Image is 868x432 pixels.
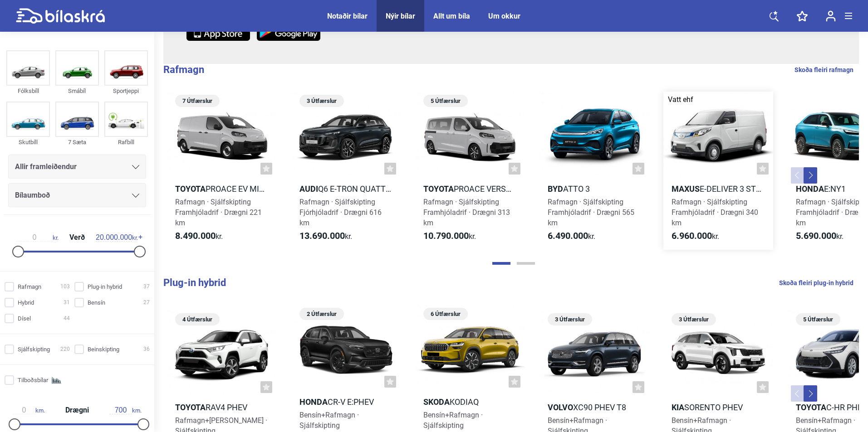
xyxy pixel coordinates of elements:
[517,262,535,265] button: Page 2
[143,298,150,307] span: 27
[796,184,824,194] b: Honda
[423,198,510,227] span: Rafmagn · Sjálfskipting Framhjóladrif · Drægni 313 km
[88,345,119,354] span: Beinskipting
[291,184,401,194] h2: Q6 e-tron Quattro
[18,282,41,291] span: Rafmagn
[67,234,87,241] span: Verð
[796,403,826,412] b: Toyota
[163,277,226,288] b: Plug-in hybrid
[672,403,684,412] b: Kia
[60,282,70,291] span: 103
[804,385,817,402] button: Next
[143,345,150,354] span: 36
[415,92,525,250] a: 5 ÚtfærslurToyotaProace Verso EV LangurRafmagn · SjálfskiptingFramhjóladrif · Drægni 313 km10.790...
[104,137,148,147] div: Rafbíll
[88,298,105,307] span: Bensín
[163,64,204,75] b: Rafmagn
[299,231,352,242] span: kr.
[6,137,50,147] div: Skutbíll
[175,198,262,227] span: Rafmagn · Sjálfskipting Framhjóladrif · Drægni 221 km
[386,12,415,20] a: Nýir bílar
[175,230,216,241] b: 8.490.000
[64,298,70,307] span: 31
[304,95,339,107] span: 3 Útfærslur
[492,262,510,265] button: Page 1
[668,96,693,103] div: Vatt ehf
[109,406,142,414] span: km.
[826,10,836,22] img: user-login.svg
[676,313,711,325] span: 3 Útfærslur
[15,160,77,173] span: Allir framleiðendur
[539,184,649,194] h2: Atto 3
[791,385,804,402] button: Previous
[672,231,719,242] span: kr.
[18,375,48,385] span: Tilboðsbílar
[16,233,59,242] span: kr.
[180,313,215,325] span: 4 Útfærslur
[96,233,138,242] span: kr.
[423,184,454,194] b: Toyota
[88,282,122,291] span: Plug-in hybrid
[672,198,758,227] span: Rafmagn · Sjálfskipting Framhjóladrif · Drægni 340 km
[791,167,804,184] button: Previous
[327,12,368,20] a: Notaðir bílar
[167,402,277,413] h2: RAV4 PHEV
[175,403,206,412] b: Toyota
[548,184,563,194] b: BYD
[64,314,70,323] span: 44
[548,403,573,412] b: Volvo
[291,92,401,250] a: 3 ÚtfærslurAudiQ6 e-tron QuattroRafmagn · SjálfskiptingFjórhjóladrif · Drægni 616 km13.690.000kr.
[299,230,345,241] b: 13.690.000
[6,86,50,96] div: Fólksbíll
[63,407,91,414] span: Drægni
[423,397,450,407] b: Skoda
[779,277,853,289] a: Skoða fleiri plug-in hybrid
[175,184,206,194] b: Toyota
[291,397,401,407] h2: CR-V e:PHEV
[488,12,520,20] a: Um okkur
[548,198,634,227] span: Rafmagn · Sjálfskipting Framhjóladrif · Drægni 565 km
[180,95,215,107] span: 7 Útfærslur
[15,189,50,202] span: Bílaumboð
[672,184,700,194] b: Maxus
[167,92,277,250] a: 7 ÚtfærslurToyotaProace EV MillilangurRafmagn · SjálfskiptingFramhjóladrif · Drægni 221 km8.490.0...
[299,397,328,407] b: Honda
[428,95,463,107] span: 5 Útfærslur
[304,308,339,320] span: 2 Útfærslur
[423,230,469,241] b: 10.790.000
[800,313,836,325] span: 5 Útfærslur
[548,230,588,241] b: 6.490.000
[433,12,470,20] a: Allt um bíla
[104,86,148,96] div: Sportjeppi
[423,231,476,242] span: kr.
[796,230,836,241] b: 5.690.000
[548,231,595,242] span: kr.
[663,184,773,194] h2: e-Deliver 3 Stuttur
[672,230,712,241] b: 6.960.000
[18,314,31,323] span: Dísel
[663,92,773,250] a: Vatt ehfMaxuse-Deliver 3 StutturRafmagn · SjálfskiptingFramhjóladrif · Drægni 340 km6.960.000kr.
[428,308,463,320] span: 6 Útfærslur
[167,184,277,194] h2: Proace EV Millilangur
[415,184,525,194] h2: Proace Verso EV Langur
[299,198,382,227] span: Rafmagn · Sjálfskipting Fjórhjóladrif · Drægni 616 km
[796,231,843,242] span: kr.
[299,184,318,194] b: Audi
[175,231,223,242] span: kr.
[539,92,649,250] a: BYDAtto 3Rafmagn · SjálfskiptingFramhjóladrif · Drægni 565 km6.490.000kr.
[18,345,50,354] span: Sjálfskipting
[552,313,588,325] span: 3 Útfærslur
[794,64,853,76] a: Skoða fleiri rafmagn
[804,167,817,184] button: Next
[18,298,34,307] span: Hybrid
[55,137,99,147] div: 7 Sæta
[13,406,45,414] span: km.
[55,86,99,96] div: Smábíl
[539,402,649,413] h2: XC90 PHEV T8
[143,282,150,291] span: 37
[60,345,70,354] span: 220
